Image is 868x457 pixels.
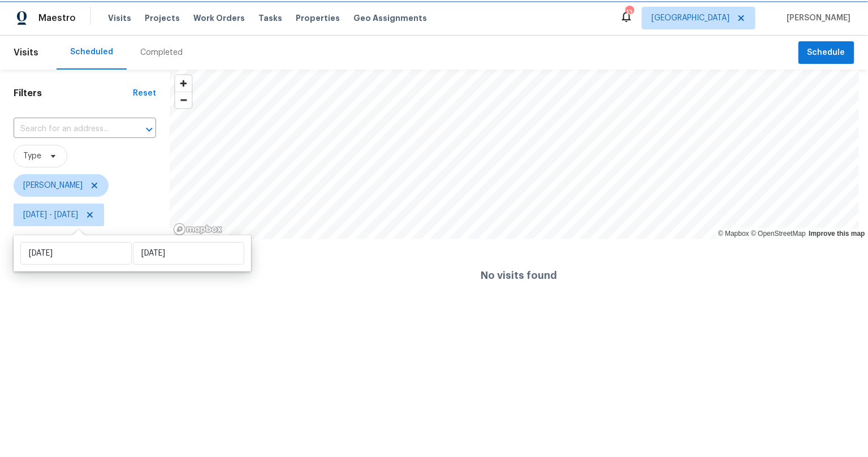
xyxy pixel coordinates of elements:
[133,88,156,99] div: Reset
[14,40,38,65] span: Visits
[809,230,865,238] a: Improve this map
[140,47,183,58] div: Completed
[481,270,557,281] h4: No visits found
[175,92,192,108] button: Zoom out
[14,88,133,99] h1: Filters
[783,12,851,24] span: [PERSON_NAME]
[145,12,180,24] span: Projects
[14,120,124,138] input: Search for an address...
[133,242,244,265] input: End date
[751,230,806,238] a: OpenStreetMap
[807,46,845,60] span: Schedule
[23,209,78,221] span: [DATE] - [DATE]
[258,14,282,22] span: Tasks
[108,12,131,24] span: Visits
[625,7,633,18] div: 13
[70,46,113,58] div: Scheduled
[170,70,859,239] canvas: Map
[38,12,76,24] span: Maestro
[141,122,157,137] button: Open
[353,12,427,24] span: Geo Assignments
[651,12,729,24] span: [GEOGRAPHIC_DATA]
[718,230,749,238] a: Mapbox
[175,75,192,92] button: Zoom in
[23,180,83,191] span: [PERSON_NAME]
[20,242,132,265] input: Start date
[193,12,245,24] span: Work Orders
[23,150,41,162] span: Type
[798,41,854,64] button: Schedule
[296,12,340,24] span: Properties
[173,223,223,236] a: Mapbox homepage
